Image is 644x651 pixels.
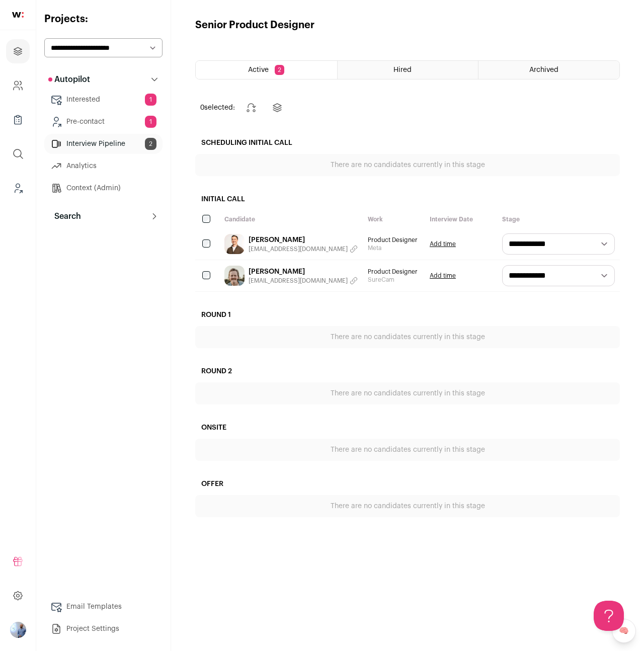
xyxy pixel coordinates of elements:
[224,266,245,286] img: ca528c7edbc6206881f3ec6592a7d8572b700a9857d04f72cd911068b921156b.jpg
[248,66,269,73] span: Active
[44,90,163,110] a: Interested1
[195,154,620,176] div: There are no candidates currently in this stage
[44,112,163,132] a: Pre-contact1
[48,73,90,86] p: Autopilot
[368,244,420,252] span: Meta
[368,268,420,276] span: Product Designer
[430,272,456,280] a: Add time
[195,18,314,32] h1: Senior Product Designer
[239,96,263,120] button: Change stage
[6,176,30,200] a: Leads (Backoffice)
[363,210,425,228] div: Work
[393,66,412,73] span: Hired
[338,61,478,79] a: Hired
[224,234,245,254] img: fba524f5e3c72e59a80b16550f757ac8c06a16fc257370309783e93926ad4ab4
[612,619,636,643] a: 🧠
[430,240,456,248] a: Add time
[10,622,26,638] button: Open dropdown
[195,132,620,154] h2: Scheduling Initial Call
[145,94,156,106] span: 1
[195,326,620,348] div: There are no candidates currently in this stage
[195,360,620,382] h2: Round 2
[497,210,620,228] div: Stage
[6,73,30,98] a: Company and ATS Settings
[200,104,204,111] span: 0
[12,12,24,18] img: wellfound-shorthand-0d5821cbd27db2630d0214b213865d53afaa358527fdda9d0ea32b1df1b89c2c.svg
[249,245,358,253] button: [EMAIL_ADDRESS][DOMAIN_NAME]
[200,103,235,113] span: selected:
[368,236,420,244] span: Product Designer
[249,235,358,245] a: [PERSON_NAME]
[275,65,284,75] span: 2
[44,12,163,26] h2: Projects:
[368,276,420,284] span: SureCam
[6,39,30,63] a: Projects
[195,439,620,461] div: There are no candidates currently in this stage
[10,622,26,638] img: 97332-medium_jpg
[195,417,620,439] h2: Onsite
[478,61,619,79] a: Archived
[249,245,348,253] span: [EMAIL_ADDRESS][DOMAIN_NAME]
[44,134,163,154] a: Interview Pipeline2
[529,66,558,73] span: Archived
[594,601,624,631] iframe: Help Scout Beacon - Open
[44,156,163,176] a: Analytics
[195,473,620,495] h2: Offer
[44,597,163,617] a: Email Templates
[48,210,81,222] p: Search
[195,495,620,517] div: There are no candidates currently in this stage
[425,210,497,228] div: Interview Date
[44,69,163,90] button: Autopilot
[44,619,163,639] a: Project Settings
[195,382,620,404] div: There are no candidates currently in this stage
[145,138,156,150] span: 2
[145,116,156,128] span: 1
[6,108,30,132] a: Company Lists
[219,210,363,228] div: Candidate
[195,304,620,326] h2: Round 1
[44,206,163,226] button: Search
[44,178,163,198] a: Context (Admin)
[249,277,348,285] span: [EMAIL_ADDRESS][DOMAIN_NAME]
[195,188,620,210] h2: Initial Call
[249,267,358,277] a: [PERSON_NAME]
[249,277,358,285] button: [EMAIL_ADDRESS][DOMAIN_NAME]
